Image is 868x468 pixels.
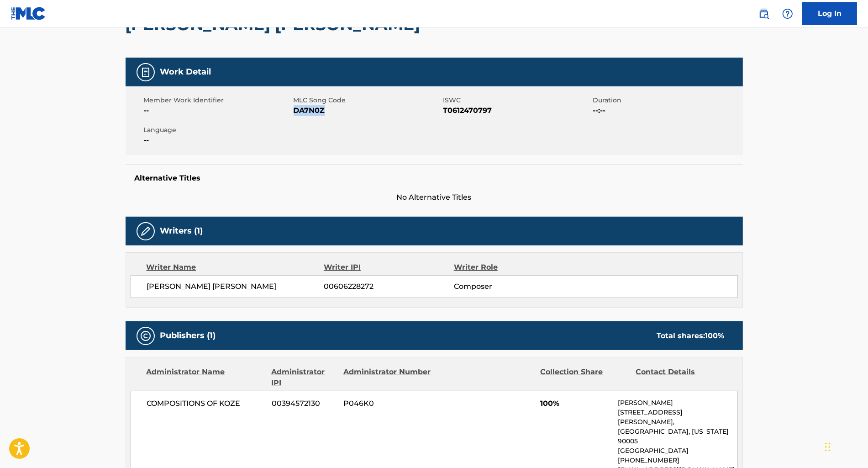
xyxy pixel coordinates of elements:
div: Writer Name [147,262,324,273]
p: [GEOGRAPHIC_DATA], [US_STATE] 90005 [618,427,737,446]
p: [PERSON_NAME] [618,398,737,408]
h5: Alternative Titles [135,174,734,183]
div: Administrator Number [343,367,432,388]
span: Language [144,125,291,135]
span: [PERSON_NAME] [PERSON_NAME] [147,281,324,292]
div: Administrator IPI [272,367,337,388]
span: 00606228272 [324,281,453,292]
span: P046K0 [343,398,432,409]
p: [PHONE_NUMBER] [618,456,737,465]
div: Contact Details [636,367,725,388]
div: Writer IPI [324,262,454,273]
div: Writer Role [454,262,572,273]
a: Log In [802,2,857,25]
span: Member Work Identifier [144,96,291,105]
div: Total shares: [657,330,725,341]
span: 00394572130 [272,398,337,409]
div: Administrator Name [147,367,265,388]
p: [STREET_ADDRESS][PERSON_NAME], [618,408,737,427]
span: 100% [540,398,611,409]
span: -- [144,105,291,116]
a: Public Search [755,5,773,23]
h5: Publishers (1) [160,330,216,341]
span: --:-- [593,105,741,116]
span: 100 % [705,331,725,340]
span: Duration [593,96,741,105]
span: DA7N0Z [294,105,441,116]
span: T0612470797 [443,105,591,116]
div: Drag [825,433,831,461]
img: Publishers [140,330,151,341]
span: Composer [454,281,572,292]
iframe: Chat Widget [822,424,868,468]
img: MLC Logo [11,7,46,20]
span: No Alternative Titles [126,192,743,203]
span: -- [144,135,291,146]
h5: Writers (1) [160,226,203,236]
img: help [782,8,793,19]
span: COMPOSITIONS OF KOZE [147,398,265,409]
h5: Work Detail [160,67,211,77]
div: Help [779,5,797,23]
p: [GEOGRAPHIC_DATA] [618,446,737,456]
span: ISWC [443,96,591,105]
span: MLC Song Code [294,96,441,105]
div: Collection Share [540,367,629,388]
img: Writers [140,226,151,237]
img: Work Detail [140,67,151,78]
img: search [758,8,769,19]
